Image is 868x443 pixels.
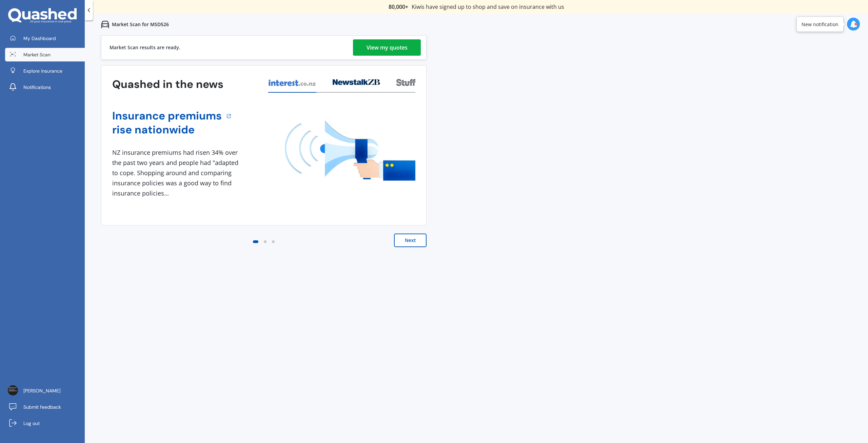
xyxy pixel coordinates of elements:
[110,36,180,59] div: Market Scan results are ready.
[5,400,85,414] a: Submit feedback
[8,385,18,395] img: ACg8ocJxKq5H_HhtdmUFbIiCLTbqyVD2UKk6acZ-5VoI-gZeP6jDTm8f=s96-c
[23,404,61,410] span: Submit feedback
[23,420,40,427] span: Log out
[802,21,839,27] div: New notification
[112,109,222,123] a: Insurance premiums
[23,84,51,91] span: Notifications
[285,121,415,181] img: media image
[23,387,60,394] span: [PERSON_NAME]
[23,68,62,74] span: Explore insurance
[5,384,85,398] a: [PERSON_NAME]
[5,80,85,94] a: Notifications
[112,148,241,198] div: NZ insurance premiums had risen 34% over the past two years and people had "adapted to cope. Shop...
[23,35,56,42] span: My Dashboard
[101,20,109,29] img: car.f15378c7a67c060ca3f3.svg
[367,39,408,56] div: View my quotes
[112,77,223,91] h3: Quashed in the news
[112,21,169,28] p: Market Scan for MSD526
[5,48,85,61] a: Market Scan
[5,417,85,430] a: Log out
[23,51,51,58] span: Market Scan
[5,32,85,45] a: My Dashboard
[5,64,85,78] a: Explore insurance
[394,234,427,247] button: Next
[353,39,421,56] a: View my quotes
[112,123,222,137] a: rise nationwide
